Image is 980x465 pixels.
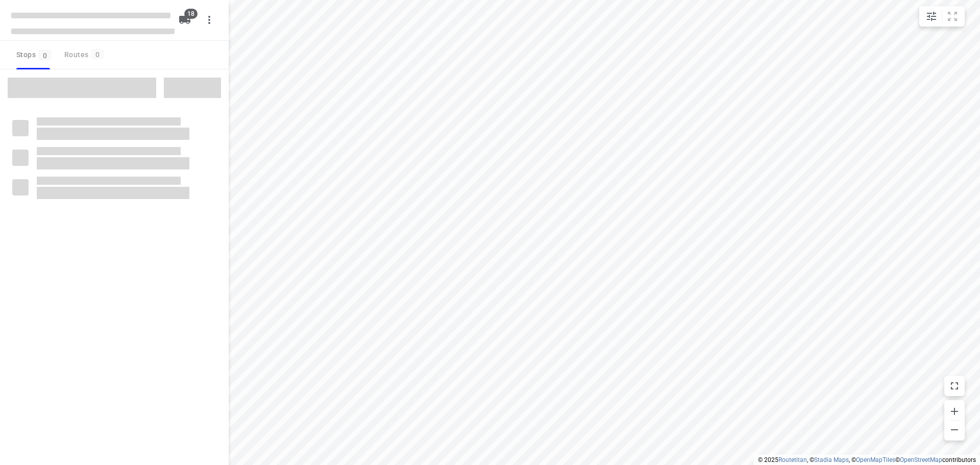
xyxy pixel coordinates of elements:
[919,6,965,27] div: small contained button group
[814,456,849,463] a: Stadia Maps
[921,6,942,27] button: Map settings
[900,456,942,463] a: OpenStreetMap
[758,456,976,463] li: © 2025 , © , © © contributors
[856,456,895,463] a: OpenMapTiles
[778,456,807,463] a: Routetitan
